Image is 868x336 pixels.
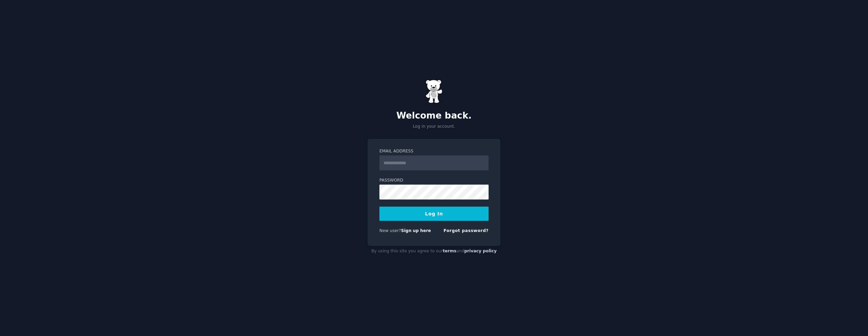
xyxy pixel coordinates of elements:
[464,249,497,253] a: privacy policy
[379,207,489,221] button: Log In
[368,110,500,121] h2: Welcome back.
[443,228,489,233] a: Forgot password?
[379,177,489,184] label: Password
[443,249,456,253] a: terms
[401,228,431,233] a: Sign up here
[379,148,489,154] label: Email Address
[426,80,442,103] img: Gummy Bear
[368,246,500,257] div: By using this site you agree to our and
[368,124,500,130] p: Log in your account.
[379,228,401,233] span: New user?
